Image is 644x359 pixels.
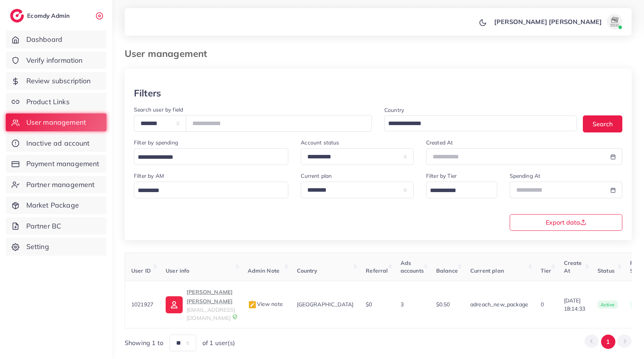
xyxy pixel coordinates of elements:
img: ic-user-info.36bf1079.svg [166,296,183,313]
ul: Pagination [584,335,632,349]
span: User info [166,267,189,274]
a: User management [6,113,106,131]
span: Product Links [26,97,70,107]
span: [GEOGRAPHIC_DATA] [297,301,354,308]
span: Partner management [26,180,95,190]
div: Search for option [134,148,288,165]
label: Account status [301,139,339,146]
span: active [598,301,618,309]
a: Partner management [6,176,106,194]
label: Filter by Tier [426,172,457,180]
a: Verify information [6,52,106,69]
span: Current plan [470,267,504,274]
span: 3 [401,301,404,308]
label: Search user by field [134,106,183,113]
div: Search for option [384,115,577,131]
label: Current plan [301,172,332,180]
h3: User management [125,48,213,59]
h3: Filters [134,88,161,99]
label: Spending At [510,172,541,180]
p: [PERSON_NAME] [PERSON_NAME] [494,17,602,26]
span: Ads accounts [401,259,424,274]
a: logoEcomdy Admin [10,9,72,22]
span: of 1 user(s) [202,338,235,347]
button: Go to page 1 [601,335,615,349]
a: Review subscription [6,72,106,90]
span: Dashboard [26,34,62,45]
a: Market Package [6,196,106,214]
span: User management [26,117,86,127]
span: Review subscription [26,76,91,86]
span: Partner BC [26,221,62,231]
a: Product Links [6,93,106,111]
span: $0 [366,301,372,308]
span: Setting [26,242,49,252]
label: Country [384,106,404,114]
a: Payment management [6,155,106,173]
a: Inactive ad account [6,134,106,152]
img: 9CAL8B2pu8EFxCJHYAAAAldEVYdGRhdGU6Y3JlYXRlADIwMjItMTItMDlUMDQ6NTg6MzkrMDA6MDBXSlgLAAAAJXRFWHRkYXR... [232,314,238,319]
span: adreach_new_package [470,301,528,308]
p: [PERSON_NAME] [PERSON_NAME] [187,287,235,306]
img: avatar [607,14,622,29]
span: Export data [546,219,586,225]
input: Search for option [135,185,278,197]
img: admin_note.cdd0b510.svg [248,300,257,309]
a: [PERSON_NAME] [PERSON_NAME][EMAIL_ADDRESS][DOMAIN_NAME] [166,287,235,322]
label: Created At [426,139,453,146]
span: Market Package [26,200,79,210]
button: Search [583,115,622,132]
span: Country [297,267,318,274]
span: 0 [541,301,544,308]
span: Referral [366,267,388,274]
input: Search for option [385,118,567,130]
span: [DATE] 18:14:33 [564,297,585,313]
span: Verify information [26,55,83,65]
a: Partner BC [6,217,106,235]
span: Status [598,267,615,274]
input: Search for option [427,185,487,197]
label: Filter by spending [134,139,178,146]
span: Payment management [26,159,99,169]
label: Filter by AM [134,172,164,180]
a: [PERSON_NAME] [PERSON_NAME]avatar [490,14,625,29]
span: $0.50 [436,301,450,308]
span: 1021927 [131,301,153,308]
div: Search for option [426,182,497,198]
span: Inactive ad account [26,138,90,148]
span: Showing 1 to [125,338,163,347]
span: Tier [541,267,552,274]
h2: Ecomdy Admin [27,12,72,19]
a: Setting [6,238,106,256]
button: Export data [510,214,623,231]
span: User ID [131,267,151,274]
img: logo [10,9,24,22]
span: [EMAIL_ADDRESS][DOMAIN_NAME] [187,306,235,321]
div: Search for option [134,182,288,198]
span: Admin Note [248,267,280,274]
span: View note [248,301,283,307]
input: Search for option [135,151,278,163]
span: Balance [436,267,458,274]
span: Create At [564,259,582,274]
a: Dashboard [6,31,106,48]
